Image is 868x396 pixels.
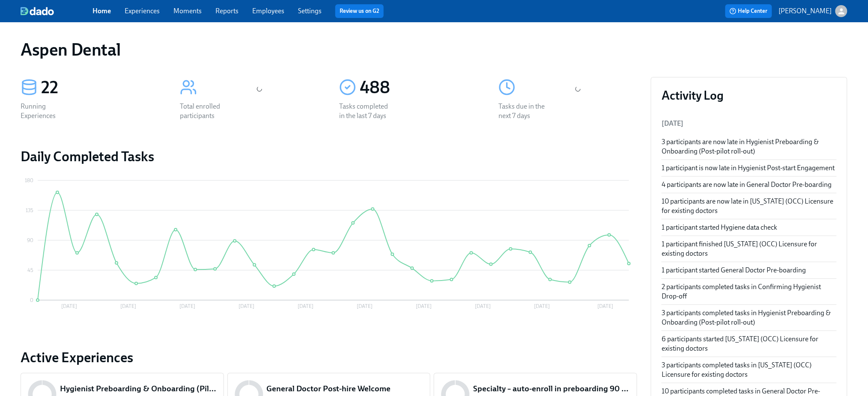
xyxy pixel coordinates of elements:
[21,39,120,60] h1: Aspen Dental
[662,266,837,275] div: 1 participant started General Doctor Pre-boarding
[27,237,33,243] tspan: 90
[662,119,683,127] span: [DATE]
[498,102,553,121] div: Tasks due in the next 7 days
[21,7,54,15] img: dado
[239,304,254,310] tspan: [DATE]
[730,7,768,15] span: Help Center
[662,163,837,173] div: 1 participant is now late in Hygienist Post-start Engagement
[662,239,837,258] div: 1 participant finished [US_STATE] (OCC) Licensure for existing doctors
[534,304,550,310] tspan: [DATE]
[267,383,424,394] h5: General Doctor Post-hire Welcome
[92,7,111,15] a: Home
[662,197,837,216] div: 10 participants are now late in [US_STATE] (OCC) Licensure for existing doctors
[662,334,837,353] div: 6 participants started [US_STATE] (OCC) Licensure for existing doctors
[21,7,92,15] a: dado
[662,223,837,232] div: 1 participant started Hygiene data check
[173,7,202,15] a: Moments
[252,7,284,15] a: Employees
[473,383,630,394] h5: Specialty – auto-enroll in preboarding 90 days before start
[180,102,235,121] div: Total enrolled participants
[662,282,837,301] div: 2 participants completed tasks in Confirming Hygienist Drop-off
[662,88,837,103] h3: Activity Log
[360,77,478,98] div: 488
[179,304,195,310] tspan: [DATE]
[662,361,837,379] div: 3 participants completed tasks in [US_STATE] (OCC) Licensure for existing doctors
[335,4,384,18] button: Review us on G2
[27,267,33,273] tspan: 45
[26,207,33,213] tspan: 135
[30,297,33,303] tspan: 0
[662,308,837,327] div: 3 participants completed tasks in Hygienist Preboarding & Onboarding (Post-pilot roll-out)
[215,7,239,15] a: Reports
[21,148,637,165] h2: Daily Completed Tasks
[598,304,614,310] tspan: [DATE]
[298,7,322,15] a: Settings
[779,6,832,16] p: [PERSON_NAME]
[298,304,313,310] tspan: [DATE]
[41,77,159,98] div: 22
[60,383,217,394] h5: Hygienist Preboarding & Onboarding (Pilot)
[340,7,379,15] a: Review us on G2
[662,180,837,189] div: 4 participants are now late in General Doctor Pre-boarding
[25,177,33,183] tspan: 180
[662,137,837,156] div: 3 participants are now late in Hygienist Preboarding & Onboarding (Post-pilot roll-out)
[725,4,772,18] button: Help Center
[61,304,77,310] tspan: [DATE]
[339,102,394,121] div: Tasks completed in the last 7 days
[779,5,847,17] button: [PERSON_NAME]
[21,349,637,366] a: Active Experiences
[357,304,373,310] tspan: [DATE]
[416,304,432,310] tspan: [DATE]
[21,102,75,121] div: Running Experiences
[475,304,491,310] tspan: [DATE]
[120,304,136,310] tspan: [DATE]
[125,7,160,15] a: Experiences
